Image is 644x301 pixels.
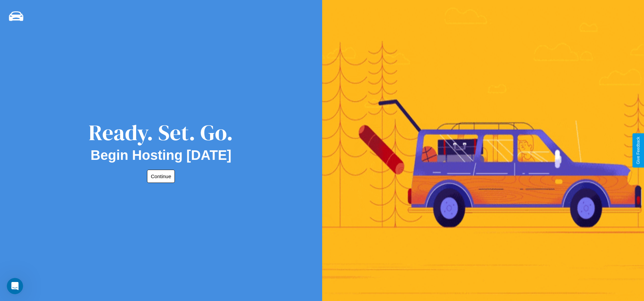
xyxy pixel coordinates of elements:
button: Continue [147,170,175,183]
div: Ready. Set. Go. [89,117,233,148]
div: Give Feedback [636,137,641,164]
iframe: Intercom live chat [7,278,23,294]
h2: Begin Hosting [DATE] [91,148,232,163]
